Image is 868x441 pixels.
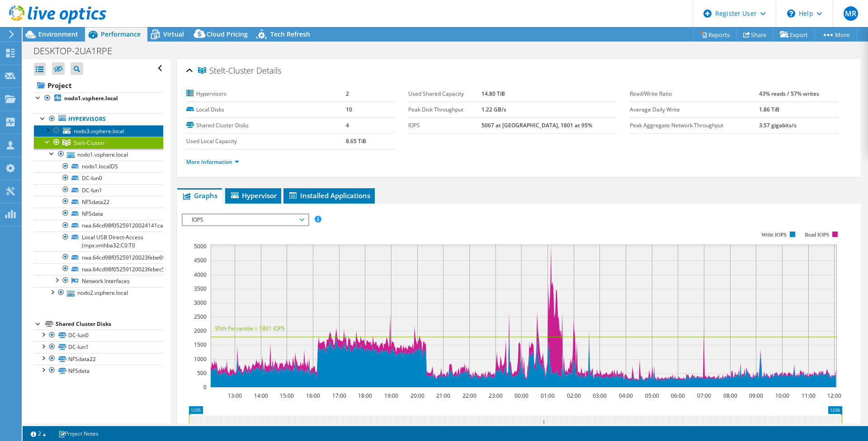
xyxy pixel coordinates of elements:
label: Read/Write Ratio [630,89,759,98]
b: 4 [346,121,349,129]
b: 5067 at [GEOGRAPHIC_DATA], 1801 at 95% [481,121,592,129]
a: Export [773,28,815,42]
text: 16:00 [306,392,320,399]
b: 1.22 GB/s [481,106,506,113]
a: More Information [186,158,239,166]
a: nodo3.vsphere.local [34,125,163,137]
text: 3000 [194,299,207,306]
text: 13:00 [228,392,242,399]
b: 1.86 TiB [759,106,779,113]
text: 18:00 [358,392,372,399]
a: NFSdata [34,365,163,376]
label: Peak Aggregate Network Throughput [630,121,759,130]
a: DC-lun0 [34,172,163,184]
text: 19:00 [384,392,398,399]
b: 2 [346,90,349,97]
text: 02:00 [567,392,581,399]
text: 3500 [194,285,207,292]
text: 07:00 [697,392,711,399]
a: Hypervisors [34,113,163,125]
a: More [815,28,857,42]
span: Details [256,65,281,76]
label: Peak Disk Throughput [408,105,481,114]
text: 5000 [194,242,207,250]
span: Graphs [182,191,217,200]
a: Local USB Direct-Access (mpx.vmhba32:C0:T0 [34,232,163,251]
label: Average Daily Write [630,105,759,114]
text: 15:00 [280,392,294,399]
text: 20:00 [410,392,425,399]
a: naa.64cd98f05259120024141ca52d376431 [34,220,163,232]
a: DC-lun0 [34,330,163,341]
label: Hypervisors [186,89,346,98]
text: 21:00 [436,392,450,399]
text: 12:00 [827,392,841,399]
span: Virtual [163,30,184,38]
b: 14.80 TiB [481,90,505,97]
b: nodo1.vsphere.local [64,94,118,102]
label: Shared Cluster Disks [186,121,346,130]
text: 0 [203,383,207,391]
a: 2 [24,428,52,439]
span: Environment [38,30,78,38]
text: 09:00 [749,392,763,399]
span: Stelt-Cluster [74,139,105,147]
b: 10 [346,106,352,113]
text: 500 [197,369,207,377]
span: Performance [101,30,141,38]
text: 95th Percentile = 1801 IOPS [215,325,285,332]
text: 17:00 [332,392,346,399]
span: nodo3.vsphere.local [74,127,124,135]
text: 23:00 [489,392,503,399]
a: nodo1.localDS [34,161,163,172]
span: MR [844,6,858,21]
label: Used Local Capacity [186,137,346,146]
span: Installed Applications [288,191,370,200]
a: nodo1.vsphere.local [34,93,163,104]
text: 06:00 [671,392,685,399]
a: nodo1.vsphere.local [34,149,163,160]
a: Project [34,78,163,93]
text: 1500 [194,341,207,348]
text: 4000 [194,271,207,279]
text: 08:00 [723,392,737,399]
text: 22:00 [462,392,476,399]
a: NFSdata22 [34,196,163,208]
text: 04:00 [619,392,633,399]
a: Project Notes [52,428,105,439]
a: naa.64cd98f05259120023febe690b09489c [34,251,163,263]
text: 05:00 [645,392,659,399]
label: IOPS [408,121,481,130]
text: 10:00 [775,392,789,399]
a: Reports [693,28,737,42]
text: 11:00 [802,392,816,399]
text: 4500 [194,256,207,264]
h1: DESKTOP-2UA1RPE [29,46,126,56]
a: NFSdata [34,208,163,219]
b: 3.57 gigabits/s [759,121,797,129]
span: IOPS [187,214,303,225]
span: Cloud Pricing [207,30,248,38]
text: 00:00 [514,392,528,399]
text: Read IOPS [805,232,830,238]
span: Hypervisor [230,191,277,200]
b: 8.65 TiB [346,137,366,145]
text: 14:00 [254,392,268,399]
a: naa.64cd98f05259120023febec594985ff5 [34,263,163,275]
a: Network Interfaces [34,275,163,287]
span: Tech Refresh [270,30,310,38]
text: 03:00 [593,392,607,399]
span: Stelt-Cluster [198,66,254,75]
a: NFSdata22 [34,353,163,365]
a: nodo2.vsphere.local [34,287,163,299]
a: Stelt-Cluster [34,137,163,149]
a: Share [736,28,774,42]
text: 2500 [194,313,207,320]
label: Used Shared Capacity [408,89,481,98]
a: DC-lun1 [34,184,163,196]
div: Shared Cluster Disks [56,319,163,330]
text: 1000 [194,355,207,363]
a: DC-lun1 [34,341,163,353]
text: 2000 [194,327,207,334]
svg: \n [787,9,795,18]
